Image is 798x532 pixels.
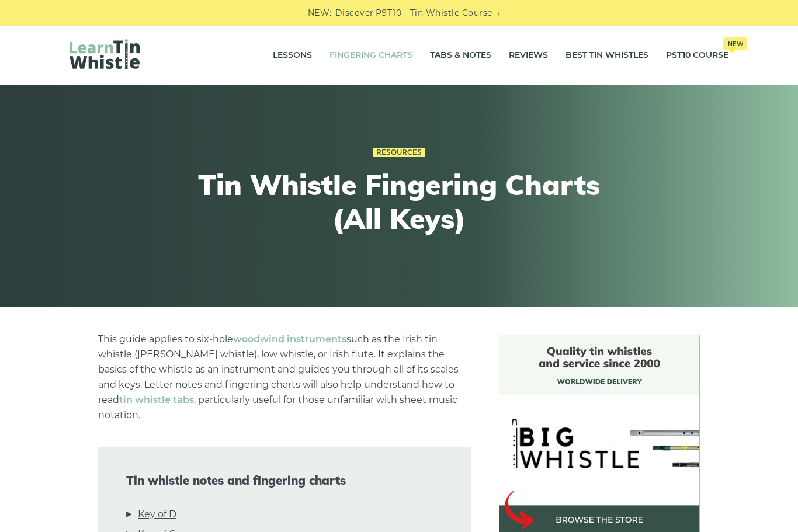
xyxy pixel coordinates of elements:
a: Reviews [509,41,548,70]
a: Lessons [273,41,312,70]
a: Key of D [138,507,176,522]
a: Fingering Charts [329,41,412,70]
p: This guide applies to six-hole such as the Irish tin whistle ([PERSON_NAME] whistle), low whistle... [98,332,471,423]
img: LearnTinWhistle.com [70,39,140,69]
span: New [723,37,747,50]
a: Tabs & Notes [430,41,491,70]
a: tin whistle tabs [119,394,194,405]
a: Resources [373,148,425,157]
span: Tin whistle notes and fingering charts [126,474,443,488]
a: PST10 CourseNew [666,41,728,70]
a: Best Tin Whistles [565,41,648,70]
a: woodwind instruments [233,333,346,345]
h1: Tin Whistle Fingering Charts (All Keys) [184,168,614,235]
